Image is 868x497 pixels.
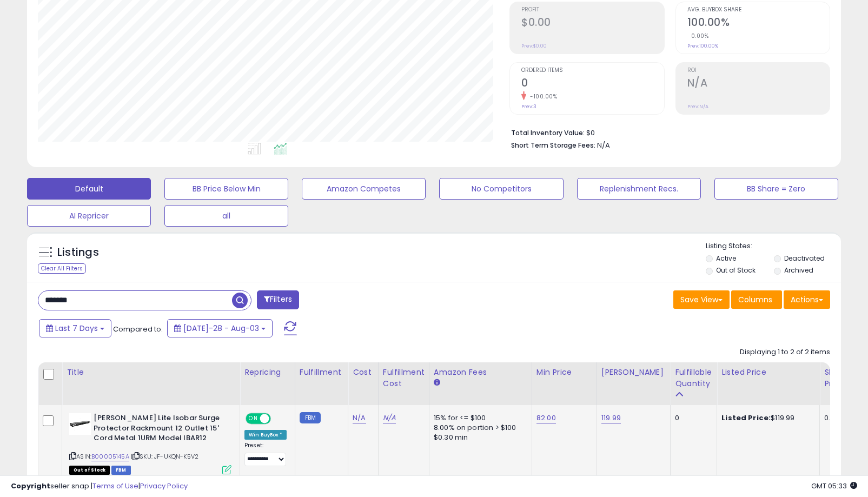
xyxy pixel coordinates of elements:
small: Prev: 3 [521,103,536,110]
small: 0.00% [687,32,709,40]
div: Listed Price [721,367,815,378]
span: Profit [521,7,664,13]
button: Last 7 Days [39,319,111,337]
p: Listing States: [706,241,841,251]
a: N/A [353,413,366,423]
div: Cost [353,367,374,378]
small: -100.00% [526,92,557,101]
div: Title [67,367,235,378]
h2: $0.00 [521,16,664,31]
small: FBM [300,412,321,423]
button: Replenishment Recs. [577,178,701,200]
a: Terms of Use [92,481,138,491]
small: Prev: 100.00% [687,43,718,49]
div: $119.99 [721,413,811,423]
li: $0 [511,125,822,138]
img: 21r2a8mPd4L._SL40_.jpg [69,413,91,435]
button: [DATE]-28 - Aug-03 [167,319,273,337]
div: 0 [675,413,708,423]
div: Repricing [244,367,290,378]
button: Actions [784,290,830,309]
div: $0.30 min [434,433,524,442]
button: Default [27,178,151,200]
span: N/A [597,140,610,150]
b: [PERSON_NAME] Lite Isobar Surge Protector Rackmount 12 Outlet 15' Cord Metal 1URM Model IBAR12 [94,413,225,446]
button: BB Price Below Min [164,178,288,200]
label: Deactivated [784,254,825,263]
a: 82.00 [536,413,556,423]
span: [DATE]-28 - Aug-03 [183,323,259,334]
button: Save View [673,290,730,309]
button: No Competitors [439,178,563,200]
button: BB Share = Zero [714,178,838,200]
span: OFF [269,414,287,423]
span: | SKU: JF-UKQN-K5V2 [131,452,198,461]
div: Amazon Fees [434,367,527,378]
span: ROI [687,68,830,74]
div: Clear All Filters [38,263,86,274]
a: N/A [383,413,396,423]
button: Columns [731,290,782,309]
span: Compared to: [113,324,163,334]
button: AI Repricer [27,205,151,227]
button: Amazon Competes [302,178,426,200]
b: Total Inventory Value: [511,128,585,137]
div: Win BuyBox * [244,430,287,440]
b: Listed Price: [721,413,771,423]
span: Avg. Buybox Share [687,7,830,13]
div: seller snap | | [11,481,188,492]
span: FBM [111,466,131,475]
div: [PERSON_NAME] [601,367,666,378]
div: 0.00 [824,413,842,423]
span: Columns [738,294,772,305]
div: Fulfillment [300,367,343,378]
span: ON [247,414,260,423]
small: Amazon Fees. [434,378,440,388]
div: ASIN: [69,413,231,473]
div: Fulfillment Cost [383,367,425,389]
small: Prev: $0.00 [521,43,547,49]
h2: 100.00% [687,16,830,31]
div: 15% for <= $100 [434,413,524,423]
h5: Listings [57,245,99,260]
span: All listings that are currently out of stock and unavailable for purchase on Amazon [69,466,110,475]
strong: Copyright [11,481,50,491]
a: 119.99 [601,413,621,423]
small: Prev: N/A [687,103,708,110]
label: Active [716,254,736,263]
div: Ship Price [824,367,846,389]
a: Privacy Policy [140,481,188,491]
b: Short Term Storage Fees: [511,141,595,150]
button: all [164,205,288,227]
h2: N/A [687,77,830,91]
div: Preset: [244,442,287,466]
span: 2025-08-16 05:33 GMT [811,481,857,491]
div: Min Price [536,367,592,378]
button: Filters [257,290,299,309]
div: Displaying 1 to 2 of 2 items [740,347,830,357]
label: Out of Stock [716,266,756,275]
span: Ordered Items [521,68,664,74]
span: Last 7 Days [55,323,98,334]
div: 8.00% on portion > $100 [434,423,524,433]
h2: 0 [521,77,664,91]
label: Archived [784,266,813,275]
div: Fulfillable Quantity [675,367,712,389]
a: B00005145A [91,452,129,461]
